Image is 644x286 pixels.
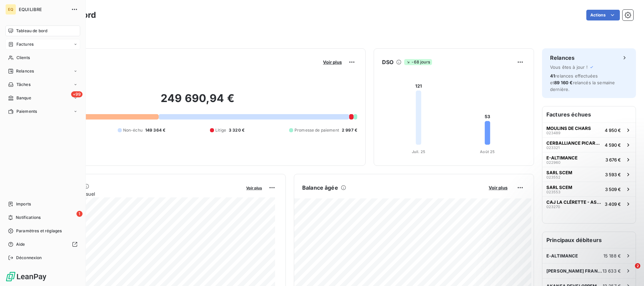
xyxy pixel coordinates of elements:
span: Imports [16,201,31,207]
span: 3 676 € [605,157,621,162]
span: Tableau de bord [16,28,47,34]
span: Déconnexion [16,255,42,261]
button: CERBALLIANCE PICARDIE0233214 590 € [542,137,636,152]
div: EQ [5,4,16,15]
span: 2 997 € [342,127,357,133]
span: 13 633 € [602,268,621,274]
span: 41 [550,73,555,79]
span: 023553 [546,190,560,194]
button: E-ALTIMANCE0229603 676 € [542,152,636,167]
span: 1 [76,211,83,217]
a: Tableau de bord [5,26,80,36]
span: Notifications [16,214,41,221]
img: Logo LeanPay [5,271,47,282]
button: Actions [586,10,620,20]
span: relances effectuées et relancés la semaine dernière. [550,73,615,92]
span: -68 jours [404,59,432,65]
span: Non-échu [123,127,143,133]
span: SARL SCEM [546,185,572,190]
span: Chiffre d'affaires mensuel [38,190,241,197]
iframe: Intercom notifications message [510,221,644,268]
span: Voir plus [323,59,342,65]
h6: DSO [382,58,393,66]
span: 4 590 € [605,142,621,148]
button: MOULINS DE CHARS0234894 950 € [542,123,636,137]
span: CAJ LA CLÉRETTE - ASSOCIATION PAPILLONS [546,199,602,205]
button: CAJ LA CLÉRETTE - ASSOCIATION PAPILLONS0232703 409 € [542,196,636,211]
h6: Relances [550,54,575,62]
span: SARL SCEM [546,170,572,175]
button: SARL SCEM0235523 593 € [542,167,636,182]
span: 023270 [546,205,560,209]
span: CERBALLIANCE PICARDIE [546,140,602,146]
a: Relances [5,66,80,77]
a: Paramètres et réglages [5,226,80,236]
span: 023552 [546,175,560,179]
iframe: Intercom live chat [621,263,637,279]
span: Voir plus [246,186,262,190]
span: 023489 [546,131,560,135]
span: Relances [16,68,34,74]
a: Factures [5,39,80,50]
span: [PERSON_NAME] FRANCE SAFETY ASSESSMENT [546,268,602,274]
span: 022960 [546,160,560,164]
tspan: Juil. 25 [412,149,425,154]
h2: 249 690,94 € [38,92,357,112]
span: 3 409 € [605,201,621,207]
span: 3 509 € [605,187,621,192]
span: Clients [16,55,30,61]
span: Voir plus [489,185,507,190]
button: Voir plus [487,185,509,191]
span: 2 [635,263,640,269]
a: Aide [5,239,80,250]
span: E-ALTIMANCE [546,155,578,160]
span: MOULINS DE CHARS [546,126,591,131]
span: Paramètres et réglages [16,228,62,234]
span: 4 950 € [605,128,621,133]
span: Aide [16,241,25,247]
span: 3 320 € [229,127,245,133]
a: +99Banque [5,93,80,103]
span: Paiements [16,108,37,114]
tspan: Août 25 [480,149,495,154]
span: Banque [16,95,31,101]
span: Litige [215,127,226,133]
span: 149 364 € [145,127,165,133]
a: Imports [5,199,80,209]
span: Promesse de paiement [294,127,339,133]
button: Voir plus [321,59,344,65]
span: 023321 [546,146,559,150]
h6: Balance âgée [302,184,338,192]
span: 89 160 € [554,80,573,85]
span: 3 593 € [605,172,621,177]
h6: Factures échues [542,106,636,123]
button: Voir plus [244,185,264,191]
span: +99 [71,91,83,97]
a: Paiements [5,106,80,117]
a: Tâches [5,79,80,90]
span: Tâches [16,82,31,88]
span: EQUILIBRE [19,7,67,12]
span: Vous êtes à jour ! [550,64,588,70]
a: Clients [5,52,80,63]
span: Factures [16,41,34,47]
button: SARL SCEM0235533 509 € [542,182,636,196]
